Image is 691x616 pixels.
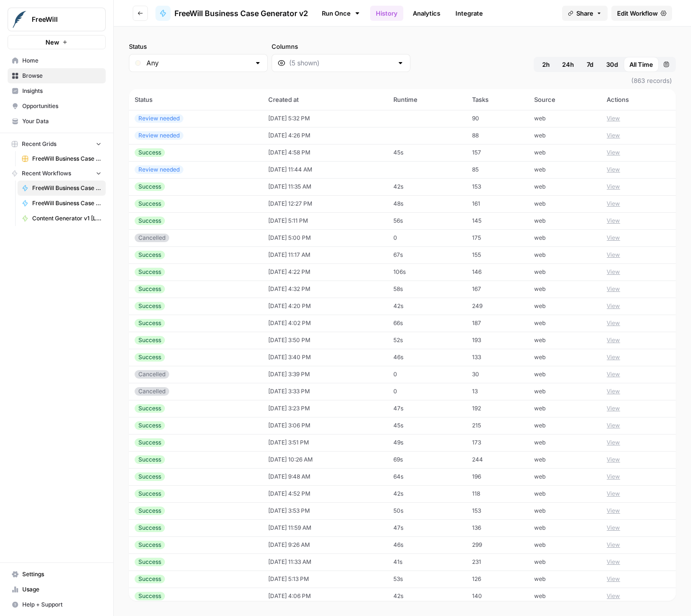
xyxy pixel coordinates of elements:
[263,144,388,161] td: [DATE] 4:58 PM
[580,57,600,72] button: 7d
[135,182,165,191] div: Success
[316,5,366,21] a: Run Once
[8,166,106,181] button: Recent Workflows
[607,199,620,208] button: View
[600,57,624,72] button: 30d
[466,315,528,332] td: 187
[388,246,466,263] td: 67s
[528,349,601,366] td: web
[528,588,601,605] td: web
[388,178,466,195] td: 42s
[263,553,388,571] td: [DATE] 11:33 AM
[528,161,601,178] td: web
[466,349,528,366] td: 133
[263,400,388,417] td: [DATE] 3:23 PM
[135,148,165,157] div: Success
[466,417,528,434] td: 215
[528,400,601,417] td: web
[466,571,528,588] td: 126
[22,72,101,80] span: Browse
[263,298,388,315] td: [DATE] 4:20 PM
[607,455,620,464] button: View
[617,9,658,18] span: Edit Workflow
[22,585,101,594] span: Usage
[8,567,106,582] a: Settings
[556,57,580,72] button: 24h
[135,114,183,123] div: Review needed
[450,6,489,21] a: Integrate
[22,102,101,110] span: Opportunities
[32,199,101,208] span: FreeWill Business Case Generator v3 [[PERSON_NAME] Editing]
[607,336,620,344] button: View
[263,212,388,229] td: [DATE] 5:11 PM
[263,383,388,400] td: [DATE] 3:33 PM
[528,229,601,246] td: web
[528,434,601,451] td: web
[607,404,620,413] button: View
[607,472,620,481] button: View
[135,472,165,481] div: Success
[607,114,620,123] button: View
[466,298,528,315] td: 249
[263,451,388,468] td: [DATE] 10:26 AM
[466,89,528,110] th: Tasks
[263,246,388,263] td: [DATE] 11:17 AM
[8,114,106,129] a: Your Data
[18,211,106,226] a: Content Generator v1 [LIVE]
[135,541,165,549] div: Success
[388,195,466,212] td: 48s
[129,72,676,89] span: (863 records)
[263,110,388,127] td: [DATE] 5:32 PM
[135,558,165,566] div: Success
[263,263,388,281] td: [DATE] 4:22 PM
[607,302,620,310] button: View
[607,575,620,583] button: View
[388,383,466,400] td: 0
[135,370,169,379] div: Cancelled
[135,165,183,174] div: Review needed
[135,438,165,447] div: Success
[528,485,601,502] td: web
[528,263,601,281] td: web
[263,127,388,144] td: [DATE] 4:26 PM
[388,571,466,588] td: 53s
[18,151,106,166] a: FreeWill Business Case Generator v2 Grid
[528,195,601,212] td: web
[466,383,528,400] td: 13
[8,83,106,99] a: Insights
[466,485,528,502] td: 118
[528,502,601,519] td: web
[32,154,101,163] span: FreeWill Business Case Generator v2 Grid
[536,57,556,72] button: 2h
[135,353,165,362] div: Success
[601,89,676,110] th: Actions
[8,8,106,31] button: Workspace: FreeWill
[388,263,466,281] td: 106s
[607,165,620,174] button: View
[528,212,601,229] td: web
[528,298,601,315] td: web
[629,60,653,69] span: All Time
[289,58,393,68] input: (5 shown)
[146,58,250,68] input: Any
[388,89,466,110] th: Runtime
[528,468,601,485] td: web
[135,592,165,600] div: Success
[18,181,106,196] a: FreeWill Business Case Generator v2
[263,468,388,485] td: [DATE] 9:48 AM
[607,524,620,532] button: View
[135,507,165,515] div: Success
[263,178,388,195] td: [DATE] 11:35 AM
[407,6,446,21] a: Analytics
[388,281,466,298] td: 58s
[135,575,165,583] div: Success
[466,366,528,383] td: 30
[388,468,466,485] td: 64s
[263,519,388,536] td: [DATE] 11:59 AM
[466,468,528,485] td: 196
[174,8,308,19] span: FreeWill Business Case Generator v2
[466,536,528,553] td: 299
[388,212,466,229] td: 56s
[22,56,101,65] span: Home
[611,6,672,21] a: Edit Workflow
